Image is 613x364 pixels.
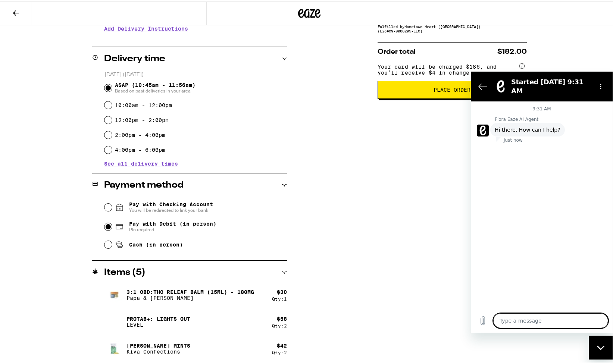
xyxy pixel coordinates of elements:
[115,145,165,151] label: 4:00pm - 6:00pm
[272,349,287,354] div: Qty: 2
[129,206,213,212] span: You will be redirected to link your bank
[471,70,613,331] iframe: Messaging window
[497,47,527,54] span: $182.00
[104,19,287,36] h3: Add Delivery Instructions
[129,219,216,225] span: Pay with Debit (in person)
[378,60,518,74] span: Your card will be charged $186, and you’ll receive $4 in change
[277,288,287,294] div: $ 30
[126,347,190,353] p: Kiva Confections
[129,225,216,231] span: Pin required
[104,283,125,304] img: 3:1 CBD:THC Releaf Balm (15ml) - 180mg
[378,79,527,97] button: Place Order
[126,314,190,320] p: ProTab+: Lights Out
[104,160,178,165] button: See all delivery times
[115,116,169,122] label: 12:00pm - 2:00pm
[115,81,196,92] span: ASAP (10:45am - 11:56am)
[104,267,146,276] h2: Items ( 5 )
[115,131,165,136] label: 2:00pm - 4:00pm
[272,322,287,327] div: Qty: 2
[277,314,287,320] div: $ 58
[129,200,213,212] span: Pay with Checking Account
[126,288,254,294] p: 3:1 CBD:THC Releaf Balm (15ml) - 180mg
[378,23,527,32] div: Fulfilled by Hometown Heart ([GEOGRAPHIC_DATA]) (Lic# C9-0000295-LIC )
[115,87,196,92] span: Based on past deliveries in your area
[104,337,125,358] img: Petra Moroccan Mints
[277,341,287,347] div: $ 42
[129,240,183,246] span: Cash (in person)
[126,341,190,347] p: [PERSON_NAME] Mints
[434,86,470,91] span: Place Order
[126,294,254,299] p: Papa & [PERSON_NAME]
[104,179,184,188] h2: Payment method
[104,53,165,62] h2: Delivery time
[378,47,416,54] span: Order total
[272,295,287,300] div: Qty: 1
[126,320,190,326] p: LEVEL
[104,36,287,42] p: We'll contact you at [PHONE_NUMBER] when we arrive
[589,334,613,358] iframe: Button to launch messaging window, conversation in progress
[104,70,287,77] p: [DATE] ([DATE])
[104,310,125,331] img: ProTab+: Lights Out
[115,101,172,107] label: 10:00am - 12:00pm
